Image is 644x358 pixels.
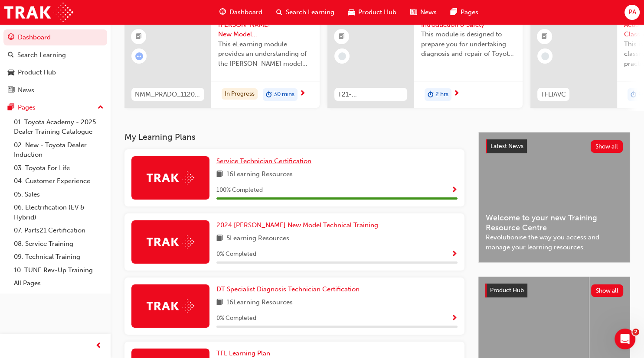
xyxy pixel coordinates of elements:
a: Latest NewsShow all [486,139,623,153]
a: Latest NewsShow allWelcome to your new Training Resource CentreRevolutionise the way you access a... [478,132,630,263]
div: Product Hub [18,68,56,77]
span: up-icon [98,102,104,113]
button: Show Progress [451,185,458,196]
span: NMM_PRADO_112024_MODULE_1 [135,90,201,100]
a: 07. Parts21 Certification [10,224,107,237]
span: 16 Learning Resources [226,169,293,180]
span: Pages [461,7,478,17]
a: guage-iconDashboard [212,3,269,21]
button: Show all [591,140,623,153]
span: 0 % Completed [216,249,256,259]
span: Latest News [490,142,523,150]
span: 16 Learning Resources [226,297,293,308]
button: Show all [591,284,624,297]
span: book-icon [216,297,223,308]
span: 100 % Completed [216,185,263,195]
span: learningRecordVerb_NONE-icon [541,52,549,60]
a: All Pages [10,277,107,290]
span: learningRecordVerb_ATTEMPT-icon [135,52,143,60]
a: Product Hub [3,65,107,81]
span: 0 % Completed [216,313,256,323]
button: PA [624,5,640,20]
span: booktick-icon [339,31,345,42]
a: 01. Toyota Academy - 2025 Dealer Training Catalogue [10,116,107,139]
span: Show Progress [451,251,458,258]
span: news-icon [8,87,14,94]
span: duration-icon [428,89,434,100]
span: search-icon [276,7,282,18]
span: 2 hrs [435,90,448,100]
button: Show Progress [451,249,458,260]
span: 30 mins [274,90,294,100]
div: Search Learning [17,50,66,60]
span: search-icon [8,52,14,59]
span: pages-icon [451,7,457,18]
span: Welcome to your new Training Resource Centre [486,213,623,232]
span: booktick-icon [136,31,142,42]
img: Trak [147,235,194,248]
span: next-icon [453,90,460,98]
img: Trak [4,3,73,22]
a: 03. Toyota For Life [10,161,107,175]
span: Product Hub [358,7,396,17]
a: search-iconSearch Learning [269,3,341,21]
span: next-icon [299,90,306,98]
span: book-icon [216,233,223,244]
a: news-iconNews [403,3,444,21]
span: car-icon [8,69,14,77]
a: Product HubShow all [485,284,623,297]
div: Pages [18,103,36,113]
button: DashboardSearch LearningProduct HubNews [3,28,107,100]
a: pages-iconPages [444,3,485,21]
span: This module is designed to prepare you for undertaking diagnosis and repair of Toyota & Lexus Ele... [421,29,516,59]
span: PA [628,7,636,17]
span: Dashboard [229,7,262,17]
a: Service Technician Certification [216,156,315,166]
span: book-icon [216,169,223,180]
span: prev-icon [95,341,102,352]
span: Product Hub [490,287,524,294]
span: guage-icon [8,34,14,42]
a: 08. Service Training [10,237,107,251]
span: pages-icon [8,104,14,112]
img: Trak [147,171,194,184]
span: 2024 [PERSON_NAME] New Model Technical Training [216,221,378,229]
span: Show Progress [451,315,458,323]
span: TFL Learning Plan [216,349,270,357]
iframe: Intercom live chat [615,329,635,349]
span: car-icon [348,7,355,18]
span: Search Learning [286,7,334,17]
a: NMM_PRADO_112024_MODULE_12024 Landcruiser [PERSON_NAME] New Model Mechanisms - Model Outline 1Thi... [124,3,320,108]
a: 10. TUNE Rev-Up Training [10,264,107,277]
span: 2024 Landcruiser [PERSON_NAME] New Model Mechanisms - Model Outline 1 [218,10,313,39]
a: 09. Technical Training [10,250,107,264]
span: Show Progress [451,187,458,194]
span: learningRecordVerb_NONE-icon [338,52,346,60]
span: DT Specialist Diagnosis Technician Certification [216,285,360,293]
a: 04. Customer Experience [10,174,107,188]
span: This eLearning module provides an understanding of the [PERSON_NAME] model line-up and its Katash... [218,39,313,69]
a: 0T21-FOD_HVIS_PREREQElectrification Introduction & SafetyThis module is designed to prepare you f... [327,3,523,108]
div: News [18,85,34,95]
span: Service Technician Certification [216,157,311,165]
span: Revolutionise the way you access and manage your learning resources. [486,232,623,252]
span: booktick-icon [542,31,548,42]
a: 06. Electrification (EV & Hybrid) [10,201,107,224]
a: News [3,82,107,98]
div: In Progress [222,88,258,100]
span: 5 Learning Resources [226,233,289,244]
span: T21-FOD_HVIS_PREREQ [338,90,404,100]
a: 2024 [PERSON_NAME] New Model Technical Training [216,220,382,230]
a: car-iconProduct Hub [341,3,403,21]
span: TFLIAVC [541,90,566,100]
span: news-icon [410,7,417,18]
h3: My Learning Plans [124,132,464,142]
a: Dashboard [3,29,107,45]
button: Show Progress [451,313,458,324]
button: Pages [3,100,107,116]
img: Trak [147,299,194,313]
a: 05. Sales [10,188,107,201]
span: duration-icon [266,89,272,100]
